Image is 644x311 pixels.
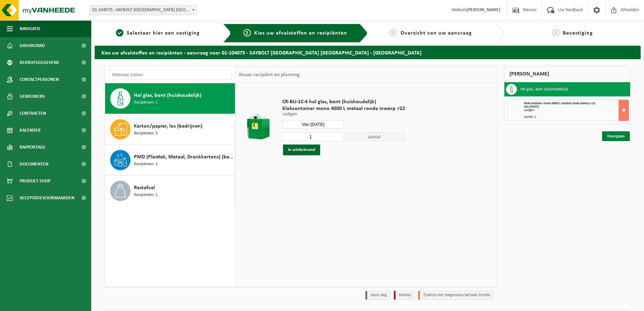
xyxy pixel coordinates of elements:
[418,291,494,300] li: Tijdelijk niet toegestaan/période limitée
[134,122,202,130] span: Karton/papier, los (bedrijven)
[524,109,628,112] div: Ledigen
[105,176,235,206] button: Restafval Recipiënten: 1
[390,29,397,37] span: 3
[89,5,197,15] span: 01-104075 - SAYBOLT BELGIUM NV - ANTWERPEN
[134,130,158,137] span: Recipiënten: 3
[520,84,568,95] h3: Hol glas, bont (huishoudelijk)
[524,105,539,109] strong: Van [DATE]
[20,156,48,173] span: Documenten
[105,83,235,114] button: Hol glas, bont (huishoudelijk) Recipiënten: 1
[20,190,74,206] span: Acceptatievoorwaarden
[20,20,41,37] span: Navigatie
[254,30,347,36] span: Kies uw afvalstoffen en recipiënten
[90,5,197,15] span: 01-104075 - SAYBOLT BELGIUM NV - ANTWERPEN
[283,145,320,155] button: In winkelmand
[467,7,500,13] strong: [PERSON_NAME]
[524,115,628,119] div: Aantal: 1
[401,30,472,36] span: Overzicht van uw aanvraag
[20,122,41,139] span: Kalender
[365,291,390,300] li: Vaste dag
[116,29,123,37] span: 1
[236,66,303,83] div: Keuze recipiënt en planning
[282,112,405,117] p: Ledigen
[602,131,630,141] a: Doorgaan
[127,30,200,36] span: Selecteer hier een vestiging
[20,88,45,105] span: Gebruikers
[20,54,59,71] span: Bedrijfsgegevens
[20,105,46,122] span: Contracten
[134,91,201,99] span: Hol glas, bont (huishoudelijk)
[105,114,235,145] button: Karton/papier, los (bedrijven) Recipiënten: 3
[552,29,559,37] span: 4
[95,46,641,59] h2: Kies uw afvalstoffen en recipiënten - aanvraag voor 01-104075 - SAYBOLT [GEOGRAPHIC_DATA] [GEOGRA...
[524,102,595,105] span: Klokcontainer mono 4000 L metaal ronde inwerp <22
[282,105,405,112] span: Klokcontainer mono 4000 L metaal ronde inwerp <22
[105,145,235,176] button: PMD (Plastiek, Metaal, Drankkartons) (bedrijven) Recipiënten: 1
[394,291,415,300] li: Holiday
[109,70,232,80] input: Materiaal zoeken
[134,192,158,198] span: Recipiënten: 1
[243,29,251,37] span: 2
[20,71,59,88] span: Contactpersonen
[20,37,45,54] span: Dashboard
[20,173,50,190] span: Product Shop
[504,66,630,82] div: [PERSON_NAME]
[563,30,593,36] span: Bevestiging
[134,153,233,161] span: PMD (Plastiek, Metaal, Drankkartons) (bedrijven)
[282,120,344,129] input: Selecteer datum
[134,184,155,192] span: Restafval
[344,132,405,141] span: Aantal
[134,99,158,106] span: Recipiënten: 1
[134,161,158,168] span: Recipiënten: 1
[20,139,46,156] span: Rapportage
[282,98,405,105] span: CR-BU-1C-4 hol glas, bont (huishoudelijk)
[98,29,218,37] a: 1Selecteer hier een vestiging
